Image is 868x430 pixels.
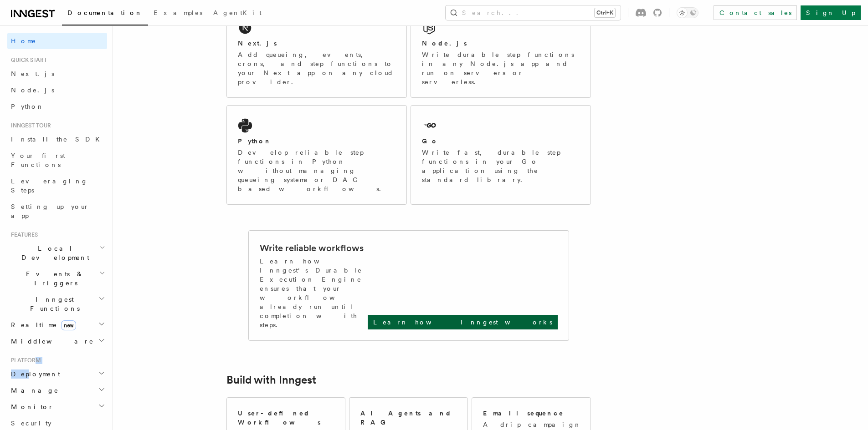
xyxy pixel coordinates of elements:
a: Node.js [7,82,107,98]
button: Manage [7,382,107,399]
button: Middleware [7,333,107,349]
h2: Next.js [238,39,277,48]
span: Deployment [7,369,60,379]
a: Next.jsAdd queueing, events, crons, and step functions to your Next app on any cloud provider. [226,7,407,98]
a: Install the SDK [7,131,107,147]
a: Examples [148,3,208,25]
span: Realtime [7,320,76,329]
a: Setting up your app [7,198,107,224]
p: Write durable step functions in any Node.js app and run on servers or serverless. [422,50,580,86]
a: Node.jsWrite durable step functions in any Node.js app and run on servers or serverless. [411,7,591,98]
kbd: Ctrl+K [595,8,615,17]
h2: User-defined Workflows [238,409,334,427]
h2: Python [238,137,272,146]
a: PythonDevelop reliable step functions in Python without managing queueing systems or DAG based wo... [226,105,407,205]
span: Node.js [11,86,54,94]
a: Python [7,98,107,115]
h2: AI Agents and RAG [360,409,458,427]
a: Sign Up [801,5,861,20]
a: GoWrite fast, durable step functions in your Go application using the standard library. [411,105,591,205]
a: AgentKit [208,3,267,25]
span: Inngest Functions [7,295,98,313]
button: Monitor [7,399,107,415]
span: Home [11,36,36,46]
span: Features [7,231,38,238]
a: Next.js [7,66,107,82]
span: Monitor [7,402,54,411]
button: Events & Triggers [7,266,107,291]
span: Examples [154,9,202,16]
a: Documentation [62,3,148,25]
span: Events & Triggers [7,269,99,288]
button: Toggle dark mode [677,7,699,18]
a: Build with Inngest [226,374,316,386]
button: Deployment [7,366,107,382]
p: Add queueing, events, crons, and step functions to your Next app on any cloud provider. [238,50,395,86]
span: Quick start [7,56,47,64]
span: Setting up your app [11,203,89,219]
span: Security [11,420,51,427]
h2: Email sequence [483,409,564,418]
span: Next.js [11,70,54,77]
a: Your first Functions [7,147,107,173]
a: Learn how Inngest works [368,315,558,329]
p: Learn how Inngest's Durable Execution Engine ensures that your workflow already run until complet... [260,257,368,329]
span: Local Development [7,244,99,262]
button: Search...Ctrl+K [446,5,621,20]
span: Inngest tour [7,122,51,129]
h2: Write reliable workflows [260,242,364,254]
span: Your first Functions [11,152,65,168]
span: AgentKit [213,9,262,16]
span: Platform [7,357,41,364]
button: Realtimenew [7,317,107,333]
span: new [61,320,76,330]
p: Write fast, durable step functions in your Go application using the standard library. [422,148,580,184]
h2: Node.js [422,39,467,48]
a: Leveraging Steps [7,173,107,198]
p: Develop reliable step functions in Python without managing queueing systems or DAG based workflows. [238,148,395,193]
span: Manage [7,386,59,395]
button: Inngest Functions [7,291,107,317]
span: Middleware [7,337,94,346]
h2: Go [422,137,438,146]
span: Python [11,103,44,110]
span: Install the SDK [11,136,105,143]
a: Contact sales [714,5,797,20]
a: Home [7,33,107,49]
span: Leveraging Steps [11,177,88,194]
button: Local Development [7,240,107,266]
p: Learn how Inngest works [373,318,552,327]
span: Documentation [67,9,143,16]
